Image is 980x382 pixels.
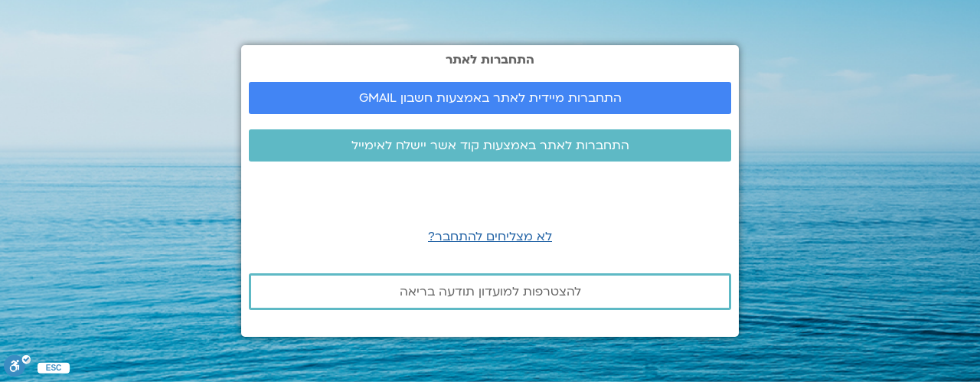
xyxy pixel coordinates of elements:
[249,82,731,114] a: התחברות מיידית לאתר באמצעות חשבון GMAIL
[359,91,622,105] span: התחברות מיידית לאתר באמצעות חשבון GMAIL
[351,139,629,152] span: התחברות לאתר באמצעות קוד אשר יישלח לאימייל
[249,273,731,310] a: להצטרפות למועדון תודעה בריאה
[249,129,731,162] a: התחברות לאתר באמצעות קוד אשר יישלח לאימייל
[249,53,731,67] h2: התחברות לאתר
[428,228,552,245] a: לא מצליחים להתחבר?
[400,285,581,299] span: להצטרפות למועדון תודעה בריאה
